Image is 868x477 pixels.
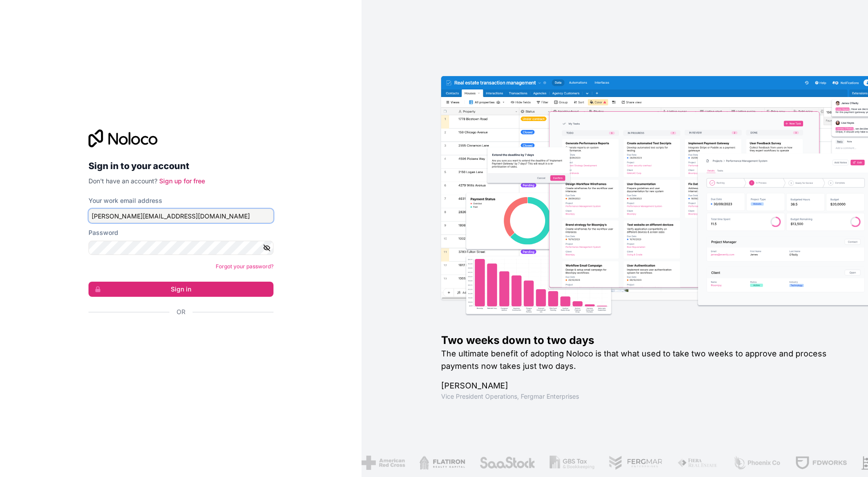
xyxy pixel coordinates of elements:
input: Email address [88,209,273,223]
label: Password [88,228,118,237]
h2: Sign in to your account [88,158,273,174]
a: Forgot your password? [216,263,273,270]
h1: Vice President Operations , Fergmar Enterprises [441,392,840,401]
img: /assets/saastock-C6Zbiodz.png [479,456,535,470]
iframe: Sign in with Google Button [84,326,271,346]
img: /assets/phoenix-BREaitsQ.png [733,456,781,470]
h1: [PERSON_NAME] [441,380,840,392]
img: /assets/flatiron-C8eUkumj.png [419,456,466,470]
span: Don't have an account? [88,177,157,185]
img: /assets/fdworks-Bi04fVtw.png [795,456,847,470]
h2: The ultimate benefit of adopting Noloco is that what used to take two weeks to approve and proces... [441,348,840,372]
button: Sign in [88,282,273,297]
label: Your work email address [88,196,162,205]
img: /assets/american-red-cross-BAupjrZR.png [362,456,405,470]
span: Or [177,307,185,316]
a: Sign up for free [159,177,205,185]
img: /assets/fergmar-CudnrXN5.png [609,456,663,470]
h1: Two weeks down to two days [441,333,840,348]
img: /assets/fiera-fwj2N5v4.png [677,456,719,470]
img: /assets/gbstax-C-GtDUiK.png [550,456,595,470]
input: Password [88,241,273,255]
